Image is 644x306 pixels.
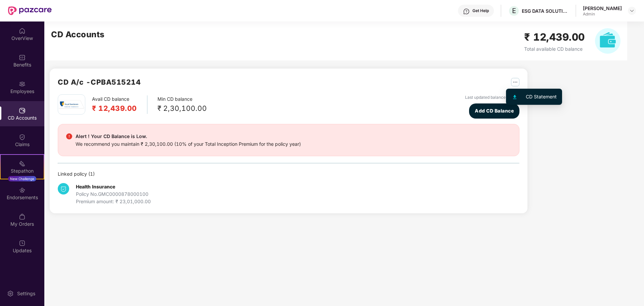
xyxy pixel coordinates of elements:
[19,28,26,34] img: svg+xml;base64,PHN2ZyBpZD0iSG9tZSIgeG1sbnM9Imh0dHA6Ly93d3cudzMub3JnLzIwMDAvc3ZnIiB3aWR0aD0iMjAiIG...
[463,8,470,15] img: svg+xml;base64,PHN2ZyBpZD0iSGVscC0zMngzMiIgeG1sbnM9Imh0dHA6Ly93d3cudzMub3JnLzIwMDAvc3ZnIiB3aWR0aD...
[157,103,207,114] div: ₹ 2,30,100.00
[512,7,516,15] span: E
[1,168,44,174] div: Stepathon
[8,6,52,15] img: New Pazcare Logo
[92,103,137,114] h2: ₹ 12,439.00
[76,132,301,140] div: Alert ! Your CD Balance is Low.
[8,176,36,181] div: New Challenge
[19,81,26,87] img: svg+xml;base64,PHN2ZyBpZD0iRW1wbG95ZWVzIiB4bWxucz0iaHR0cDovL3d3dy53My5vcmcvMjAwMC9zdmciIHdpZHRoPS...
[583,5,622,11] div: [PERSON_NAME]
[465,94,519,101] div: Last updated balance [DATE]
[475,107,514,115] span: Add CD Balance
[522,8,569,14] div: ESG DATA SOLUTIONS PRIVATE LIMITED
[76,190,151,198] div: Policy No. GMC0000878000100
[66,133,72,139] img: svg+xml;base64,PHN2ZyBpZD0iRGFuZ2VyX2FsZXJ0IiBkYXRhLW5hbWU9IkRhbmdlciBhbGVydCIgeG1sbnM9Imh0dHA6Ly...
[526,93,557,100] div: CD Statement
[595,28,620,54] img: svg+xml;base64,PHN2ZyB4bWxucz0iaHR0cDovL3d3dy53My5vcmcvMjAwMC9zdmciIHhtbG5zOnhsaW5rPSJodHRwOi8vd3...
[19,107,26,114] img: svg+xml;base64,PHN2ZyBpZD0iQ0RfQWNjb3VudHMiIGRhdGEtbmFtZT0iQ0QgQWNjb3VudHMiIHhtbG5zPSJodHRwOi8vd3...
[58,170,519,178] div: Linked policy ( 1 )
[59,100,84,109] img: rsi.png
[76,140,301,148] div: We recommend you maintain ₹ 2,30,100.00 (10% of your Total Inception Premium for the policy year)
[76,184,115,189] b: Health Insurance
[472,8,489,13] div: Get Help
[511,78,519,86] img: svg+xml;base64,PHN2ZyB4bWxucz0iaHR0cDovL3d3dy53My5vcmcvMjAwMC9zdmciIHdpZHRoPSIyNSIgaGVpZ2h0PSIyNS...
[524,46,583,52] span: Total available CD balance
[19,160,26,167] img: svg+xml;base64,PHN2ZyB4bWxucz0iaHR0cDovL3d3dy53My5vcmcvMjAwMC9zdmciIHdpZHRoPSIyMSIgaGVpZ2h0PSIyMC...
[19,240,26,247] img: svg+xml;base64,PHN2ZyBpZD0iVXBkYXRlZCIgeG1sbnM9Imh0dHA6Ly93d3cudzMub3JnLzIwMDAvc3ZnIiB3aWR0aD0iMj...
[19,187,26,193] img: svg+xml;base64,PHN2ZyBpZD0iRW5kb3JzZW1lbnRzIiB4bWxucz0iaHR0cDovL3d3dy53My5vcmcvMjAwMC9zdmciIHdpZH...
[92,95,147,114] div: Avail CD balance
[76,198,151,205] div: Premium amount: ₹ 23,01,000.00
[19,54,26,61] img: svg+xml;base64,PHN2ZyBpZD0iQmVuZWZpdHMiIHhtbG5zPSJodHRwOi8vd3d3LnczLm9yZy8yMDAwL3N2ZyIgd2lkdGg9Ij...
[58,77,141,88] h2: CD A/c - CPBA515214
[583,11,622,17] div: Admin
[19,213,26,220] img: svg+xml;base64,PHN2ZyBpZD0iTXlfT3JkZXJzIiBkYXRhLW5hbWU9Ik15IE9yZGVycyIgeG1sbnM9Imh0dHA6Ly93d3cudz...
[469,103,519,119] button: Add CD Balance
[51,28,105,41] h2: CD Accounts
[58,183,69,194] img: svg+xml;base64,PHN2ZyB4bWxucz0iaHR0cDovL3d3dy53My5vcmcvMjAwMC9zdmciIHdpZHRoPSIzNCIgaGVpZ2h0PSIzNC...
[524,29,585,45] h2: ₹ 12,439.00
[513,95,516,99] img: svg+xml;base64,PHN2ZyB4bWxucz0iaHR0cDovL3d3dy53My5vcmcvMjAwMC9zdmciIHhtbG5zOnhsaW5rPSJodHRwOi8vd3...
[157,95,207,114] div: Min CD balance
[629,8,635,13] img: svg+xml;base64,PHN2ZyBpZD0iRHJvcGRvd24tMzJ4MzIiIHhtbG5zPSJodHRwOi8vd3d3LnczLm9yZy8yMDAwL3N2ZyIgd2...
[7,290,14,297] img: svg+xml;base64,PHN2ZyBpZD0iU2V0dGluZy0yMHgyMCIgeG1sbnM9Imh0dHA6Ly93d3cudzMub3JnLzIwMDAvc3ZnIiB3aW...
[15,290,37,297] div: Settings
[19,134,26,140] img: svg+xml;base64,PHN2ZyBpZD0iQ2xhaW0iIHhtbG5zPSJodHRwOi8vd3d3LnczLm9yZy8yMDAwL3N2ZyIgd2lkdGg9IjIwIi...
